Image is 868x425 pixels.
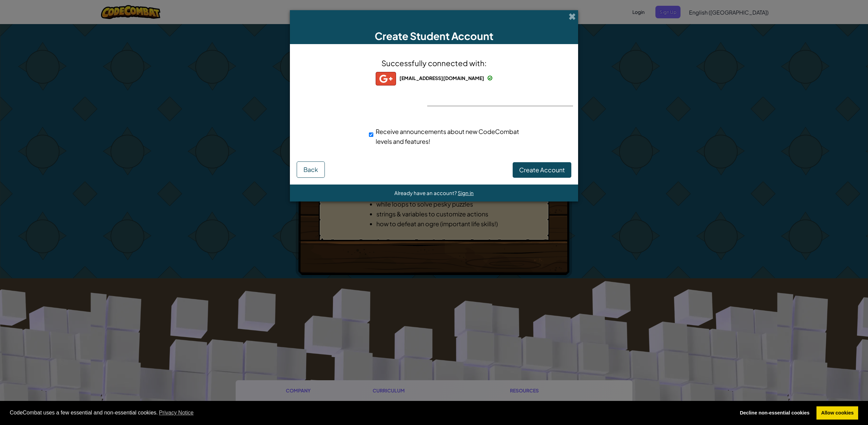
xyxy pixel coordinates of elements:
img: gplus_small.png [376,72,396,85]
span: Receive announcements about new CodeCombat levels and features! [376,128,519,145]
span: CodeCombat uses a few essential and non-essential cookies. [10,408,730,418]
button: Back [297,161,325,178]
span: Create Account [519,166,565,174]
a: allow cookies [816,406,858,420]
a: Sign in [458,190,474,196]
span: [EMAIL_ADDRESS][DOMAIN_NAME] [399,75,484,81]
input: Receive announcements about new CodeCombat levels and features! [369,128,373,141]
a: deny cookies [735,406,814,420]
button: Create Account [513,162,571,178]
span: Already have an account? [394,190,458,196]
span: Successfully connected with: [381,58,487,68]
span: Create Student Account [375,30,493,42]
a: learn more about cookies [158,408,195,418]
span: Back [303,166,318,173]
